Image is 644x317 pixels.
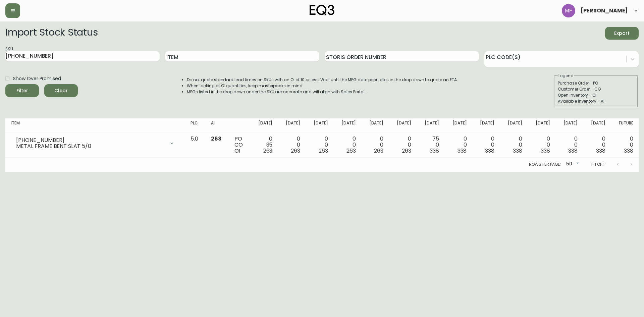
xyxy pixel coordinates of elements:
[291,147,300,155] span: 263
[505,136,522,154] div: 0 0
[596,147,605,155] span: 338
[16,137,165,143] div: [PHONE_NUMBER]
[361,118,389,133] th: [DATE]
[458,147,467,155] span: 338
[583,118,611,133] th: [DATE]
[250,118,278,133] th: [DATE]
[568,147,578,155] span: 338
[529,161,561,167] p: Rows per page:
[581,8,628,13] span: [PERSON_NAME]
[310,5,334,15] img: logo
[185,133,206,157] td: 5.0
[50,87,72,95] span: Clear
[187,83,458,89] li: When looking at OI quantities, keep masterpacks in mind.
[588,136,605,154] div: 0 0
[11,136,180,151] div: [PHONE_NUMBER]METAL FRAME BENT SLAT 5/0
[16,143,165,149] div: METAL FRAME BENT SLAT 5/0
[319,147,328,155] span: 263
[283,136,300,154] div: 0 0
[367,136,384,154] div: 0 0
[187,89,458,95] li: MFGs listed in the drop down under the SKU are accurate and will align with Sales Portal.
[591,161,604,167] p: 1-1 of 1
[605,27,639,40] button: Export
[558,86,634,92] div: Customer Order - CO
[256,136,273,154] div: 0 35
[555,118,583,133] th: [DATE]
[234,136,245,154] div: PO CO
[558,80,634,86] div: Purchase Order - PO
[417,118,444,133] th: [DATE]
[394,136,411,154] div: 0 0
[624,147,633,155] span: 338
[187,77,458,83] li: Do not quote standard lead times on SKUs with an OI of 10 or less. Wait until the MFG date popula...
[234,147,240,155] span: OI
[558,73,574,79] legend: Legend
[44,84,78,97] button: Clear
[339,136,356,154] div: 0 0
[422,136,439,154] div: 75 0
[13,75,61,82] span: Show Over Promised
[306,118,333,133] th: [DATE]
[561,136,578,154] div: 0 0
[472,118,500,133] th: [DATE]
[610,29,633,38] span: Export
[611,118,639,133] th: Future
[513,147,522,155] span: 338
[430,147,439,155] span: 338
[616,136,633,154] div: 0 0
[563,159,580,170] div: 50
[311,136,328,154] div: 0 0
[346,147,356,155] span: 263
[500,118,528,133] th: [DATE]
[185,118,206,133] th: PLC
[450,136,467,154] div: 0 0
[333,118,361,133] th: [DATE]
[485,147,494,155] span: 338
[206,118,229,133] th: AI
[533,136,550,154] div: 0 0
[16,87,28,95] div: Filter
[541,147,550,155] span: 338
[5,118,185,133] th: Item
[528,118,555,133] th: [DATE]
[562,4,575,17] img: 5fd4d8da6c6af95d0810e1fe9eb9239f
[389,118,417,133] th: [DATE]
[263,147,273,155] span: 263
[402,147,411,155] span: 263
[374,147,383,155] span: 263
[211,135,221,143] span: 263
[558,98,634,104] div: Available Inventory - AI
[444,118,472,133] th: [DATE]
[558,92,634,98] div: Open Inventory - OI
[5,27,98,40] h2: Import Stock Status
[477,136,494,154] div: 0 0
[278,118,306,133] th: [DATE]
[5,84,39,97] button: Filter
